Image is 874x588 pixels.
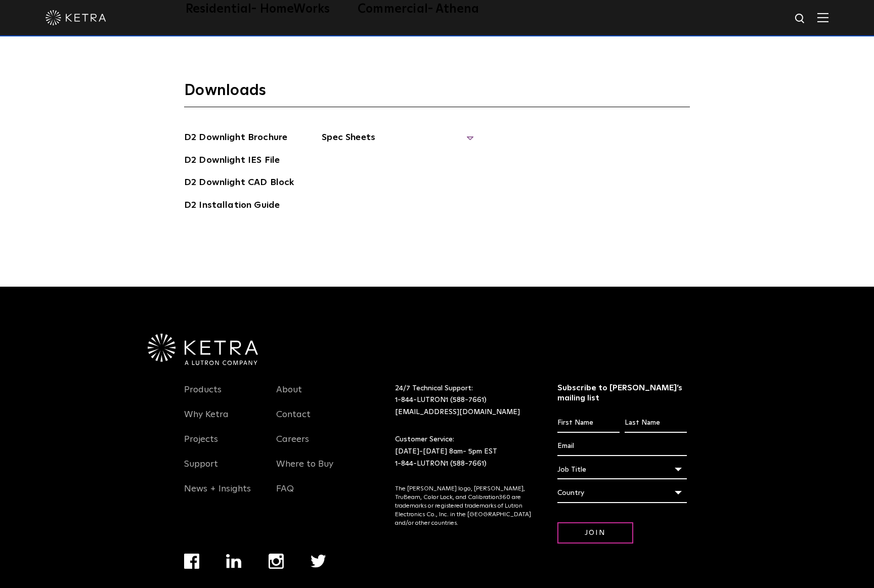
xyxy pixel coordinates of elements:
a: Contact [276,409,311,432]
a: Projects [184,434,218,457]
div: Navigation Menu [184,383,261,507]
input: Email [557,437,687,456]
div: Job Title [557,460,687,479]
img: Hamburger%20Nav.svg [817,13,828,22]
a: D2 Downlight Brochure [184,130,287,147]
span: Spec Sheets [322,130,473,153]
input: First Name [557,414,620,433]
img: search icon [794,13,807,25]
a: Careers [276,434,309,457]
a: 1-844-LUTRON1 (588-7661) [395,460,487,467]
a: Where to Buy [276,459,333,482]
img: ketra-logo-2019-white [46,10,106,25]
img: twitter [311,555,326,568]
img: facebook [184,554,199,569]
a: [EMAIL_ADDRESS][DOMAIN_NAME] [395,409,520,416]
div: Country [557,483,687,503]
img: instagram [269,554,284,569]
a: D2 Downlight IES File [184,153,280,169]
p: Customer Service: [DATE]-[DATE] 8am- 5pm EST [395,434,532,470]
a: 1-844-LUTRON1 (588-7661) [395,396,487,403]
h3: Downloads [184,81,690,107]
input: Join [557,522,633,544]
a: Support [184,459,218,482]
a: D2 Installation Guide [184,198,280,214]
input: Last Name [625,414,687,433]
a: Products [184,384,222,408]
a: About [276,384,302,408]
p: 24/7 Technical Support: [395,383,532,419]
a: D2 Downlight CAD Block [184,175,294,192]
img: linkedin [226,554,242,568]
h3: Subscribe to [PERSON_NAME]’s mailing list [557,383,687,404]
p: The [PERSON_NAME] logo, [PERSON_NAME], TruBeam, Color Lock, and Calibration360 are trademarks or ... [395,485,532,527]
a: News + Insights [184,483,251,507]
a: FAQ [276,483,294,507]
img: Ketra-aLutronCo_White_RGB [148,334,258,365]
a: Why Ketra [184,409,229,432]
div: Navigation Menu [276,383,353,507]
